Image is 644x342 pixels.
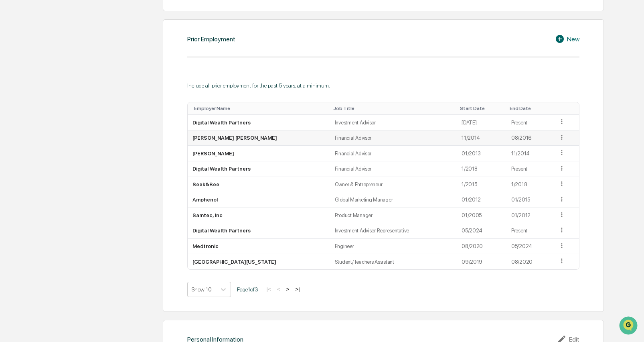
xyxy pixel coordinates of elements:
p: How can we help? [8,16,146,29]
td: Medtronic [188,239,330,254]
td: Present [506,223,553,239]
a: 🗄️Attestations [55,98,103,112]
td: Investment Advisor [330,115,457,130]
td: Digital Wealth Partners [188,223,330,239]
div: Toggle SortBy [333,106,454,111]
span: Pylon [80,136,97,142]
td: [DATE] [457,115,506,130]
td: Student/Teachers Assistant [330,254,457,269]
td: [PERSON_NAME] [PERSON_NAME] [188,130,330,146]
td: Investment Adviser Representative [330,223,457,239]
button: >| [293,286,302,293]
td: Digital Wealth Partners [188,161,330,177]
td: Present [506,161,553,177]
a: 🖐️Preclearance [5,98,55,112]
td: 01/2005 [457,208,506,224]
td: 01/2015 [506,192,553,208]
td: 11/2014 [457,130,506,146]
div: New [555,34,579,44]
div: 🔎 [8,117,14,123]
td: Global Marketing Manager [330,192,457,208]
button: Start new chat [136,63,146,73]
td: 01/2012 [457,192,506,208]
td: Product Manager [330,208,457,224]
div: Toggle SortBy [194,106,327,111]
div: Toggle SortBy [460,106,503,111]
td: 08/2020 [457,239,506,254]
td: Financial Advisor [330,130,457,146]
td: Amphenol [188,192,330,208]
span: Data Lookup [16,116,51,124]
span: Page 1 of 3 [237,286,258,293]
td: 05/2024 [457,223,506,239]
td: Digital Wealth Partners [188,115,330,130]
td: 08/2020 [506,254,553,269]
img: 1746055101610-c473b297-6a78-478c-a979-82029cc54cd1 [8,61,22,75]
td: [PERSON_NAME] [188,146,330,161]
div: 🖐️ [8,102,14,108]
button: < [275,286,283,293]
div: Toggle SortBy [510,106,550,111]
a: Powered byPylon [57,135,97,142]
td: Seek&Bee [188,177,330,193]
td: 1/2018 [506,177,553,193]
div: Prior Employment [187,35,235,43]
td: Engineer [330,239,457,254]
td: 08/2016 [506,130,553,146]
td: Owner & Entrepreneur [330,177,457,193]
td: [GEOGRAPHIC_DATA][US_STATE] [188,254,330,269]
td: Present [506,115,553,130]
td: 01/2012 [506,208,553,224]
div: Toggle SortBy [560,106,576,111]
td: 1/2018 [457,161,506,177]
td: 09/2019 [457,254,506,269]
button: |< [264,286,273,293]
td: 11/2014 [506,146,553,161]
span: Attestations [66,101,99,109]
iframe: Open customer support [618,316,640,337]
div: Start new chat [27,61,132,69]
div: Include all prior employment for the past 5 years, at a minimum. [187,82,579,89]
div: We're available if you need us! [27,69,101,75]
span: Preclearance [16,101,52,109]
td: Samtec, Inc [188,208,330,224]
td: Financial Advisor [330,146,457,161]
td: 05/2024 [506,239,553,254]
td: 01/2013 [457,146,506,161]
button: > [284,286,292,293]
td: 1/2015 [457,177,506,193]
a: 🔎Data Lookup [5,113,54,127]
div: 🗄️ [58,102,65,108]
td: Financial Advisor [330,161,457,177]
